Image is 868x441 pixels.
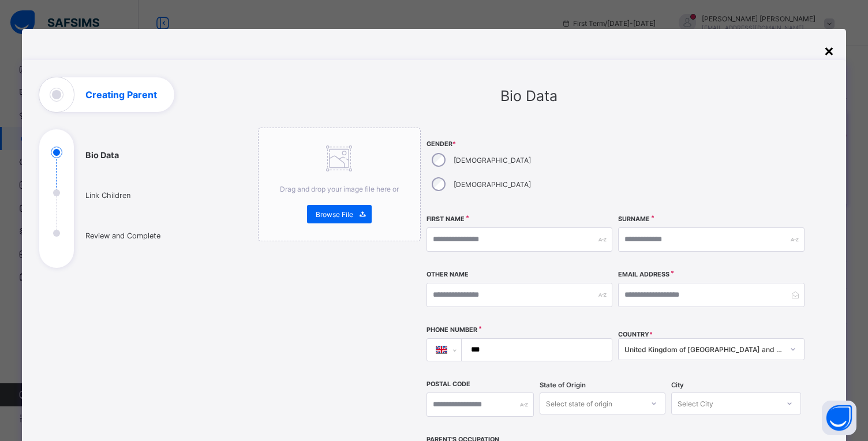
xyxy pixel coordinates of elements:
[540,381,586,389] span: State of Origin
[822,401,856,435] button: Open asap
[671,381,684,389] span: City
[316,210,353,219] span: Browse File
[454,156,531,165] label: [DEMOGRAPHIC_DATA]
[618,331,653,338] span: COUNTRY
[500,87,558,104] span: Bio Data
[426,380,470,388] label: Postal Code
[624,345,783,354] div: United Kingdom of [GEOGRAPHIC_DATA] and [GEOGRAPHIC_DATA]
[426,215,465,223] label: First Name
[280,185,399,193] span: Drag and drop your image file here or
[85,90,157,99] h1: Creating Parent
[426,271,469,278] label: Other Name
[546,393,612,414] div: Select state of origin
[454,180,531,189] label: [DEMOGRAPHIC_DATA]
[426,326,477,334] label: Phone Number
[426,140,612,148] span: Gender
[618,215,650,223] label: Surname
[618,271,669,278] label: Email Address
[678,393,713,414] div: Select City
[258,128,421,241] div: Drag and drop your image file here orBrowse File
[824,40,835,60] div: ×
